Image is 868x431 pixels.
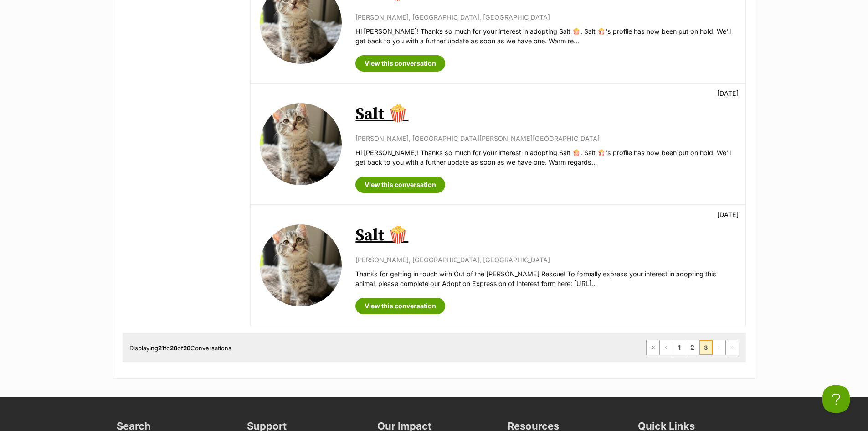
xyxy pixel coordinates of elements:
[355,269,736,289] p: Thanks for getting in touch with Out of the [PERSON_NAME] Rescue! To formally express your intere...
[699,340,712,355] span: Page 3
[355,298,445,314] a: View this conversation
[183,344,190,352] strong: 28
[170,344,177,352] strong: 28
[717,88,739,98] p: [DATE]
[673,340,686,355] a: Page 1
[355,148,736,167] p: Hi [PERSON_NAME]! Thanks so much for your interest in adopting Salt 🍿. Salt 🍿's profile has now b...
[158,344,164,352] strong: 21
[355,225,408,246] a: Salt 🍿
[660,340,673,355] a: Previous page
[355,26,736,46] p: Hi [PERSON_NAME]! Thanks so much for your interest in adopting Salt 🍿. Salt 🍿's profile has now b...
[355,104,408,125] a: Salt 🍿
[355,255,736,265] p: [PERSON_NAME], [GEOGRAPHIC_DATA], [GEOGRAPHIC_DATA]
[647,340,659,355] a: First page
[686,340,699,355] a: Page 2
[717,210,739,219] p: [DATE]
[355,12,736,22] p: [PERSON_NAME], [GEOGRAPHIC_DATA], [GEOGRAPHIC_DATA]
[713,340,725,355] span: Next page
[355,134,736,143] p: [PERSON_NAME], [GEOGRAPHIC_DATA][PERSON_NAME][GEOGRAPHIC_DATA]
[355,177,445,193] a: View this conversation
[260,224,342,306] img: Salt 🍿
[726,340,739,355] span: Last page
[129,344,231,352] span: Displaying to of Conversations
[355,55,445,72] a: View this conversation
[260,103,342,185] img: Salt 🍿
[822,385,850,413] iframe: Help Scout Beacon - Open
[646,340,739,355] nav: Pagination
